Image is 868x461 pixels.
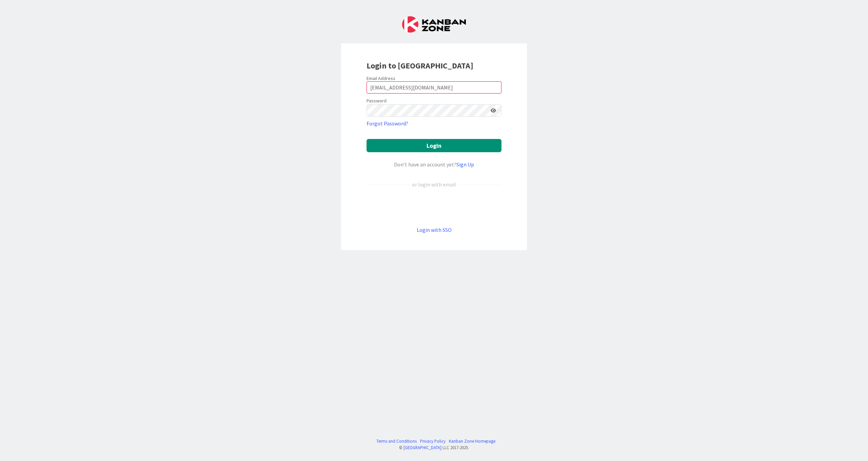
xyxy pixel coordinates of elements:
label: Password [367,97,387,104]
div: Don’t have an account yet? [367,160,501,168]
a: [GEOGRAPHIC_DATA] [403,445,441,450]
a: Sign Up [456,161,474,168]
a: Login with SSO [417,226,452,233]
a: Privacy Policy [420,438,446,444]
a: Forgot Password? [367,119,408,127]
div: Inicie sessão com o Google. Abre num novo separador [367,200,501,215]
b: Login to [GEOGRAPHIC_DATA] [367,60,473,71]
a: Terms and Conditions [376,438,417,444]
label: Email Address [367,75,395,81]
button: Login [367,139,501,152]
div: © LLC 2017- 2025 . [373,444,495,451]
a: Kanban Zone Homepage [449,438,495,444]
iframe: Botão Iniciar sessão com o Google [363,200,505,215]
div: or login with email [410,180,458,188]
img: Kanban Zone [402,16,466,33]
